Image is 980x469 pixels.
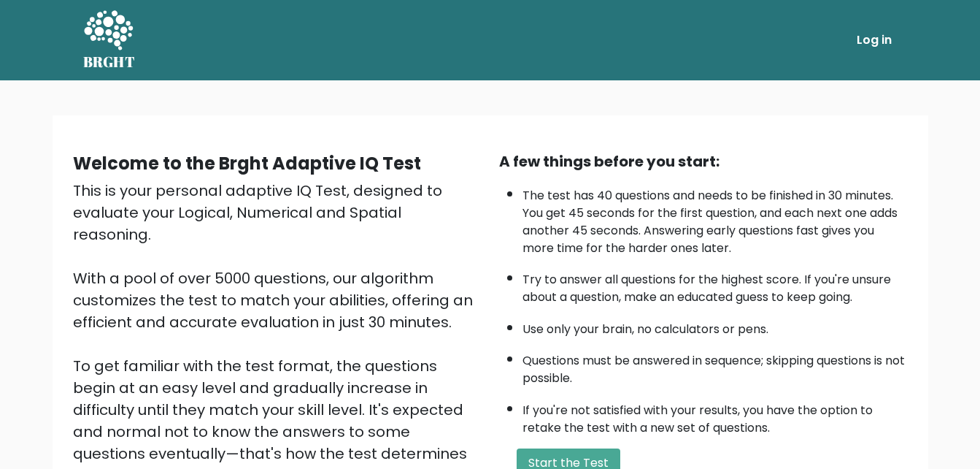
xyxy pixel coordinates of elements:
[499,150,908,172] div: A few things before you start:
[83,53,136,71] h5: BRGHT
[522,345,908,387] li: Questions must be answered in sequence; skipping questions is not possible.
[851,26,898,55] a: Log in
[73,151,421,175] b: Welcome to the Brght Adaptive IQ Test
[83,6,136,75] a: BRGHT
[522,394,908,437] li: If you're not satisfied with your results, you have the option to retake the test with a new set ...
[522,313,908,338] li: Use only your brain, no calculators or pens.
[522,264,908,306] li: Try to answer all questions for the highest score. If you're unsure about a question, make an edu...
[522,180,908,257] li: The test has 40 questions and needs to be finished in 30 minutes. You get 45 seconds for the firs...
